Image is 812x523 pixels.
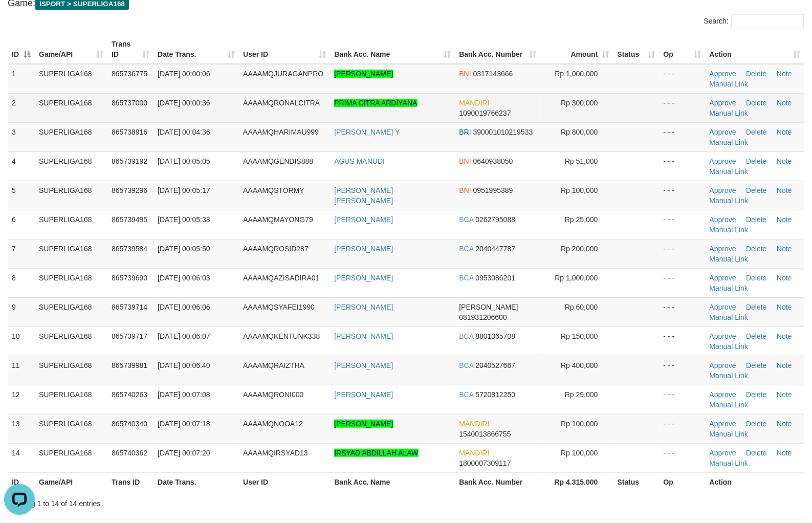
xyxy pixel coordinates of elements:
span: Rp 1,000,000 [555,70,598,78]
a: Delete [746,157,766,165]
span: Copy 1800007309117 to clipboard [459,459,511,467]
a: Note [777,215,792,224]
th: User ID [239,472,330,491]
span: 865739690 [112,274,147,282]
button: Open LiveChat chat widget [4,4,35,35]
a: Delete [746,274,766,282]
td: 14 [8,443,35,472]
span: 865739296 [112,186,147,194]
span: 865738916 [112,128,147,136]
td: SUPERLIGA168 [35,151,107,181]
span: [DATE] 00:06:03 [158,274,210,282]
a: Manual Link [710,342,749,351]
a: Approve [710,186,736,194]
a: Note [777,128,792,136]
a: Note [777,303,792,311]
span: AAAAMQIRSYAD13 [243,449,308,457]
th: Bank Acc. Number: activate to sort column ascending [455,35,541,64]
span: AAAAMQGENDIS888 [243,157,313,165]
a: [PERSON_NAME] [PERSON_NAME] [334,186,393,205]
a: Approve [710,449,736,457]
span: Copy 0640938050 to clipboard [473,157,513,165]
a: Approve [710,215,736,224]
span: AAAAMQROSID287 [243,245,309,253]
td: 9 [8,297,35,326]
a: IRSYAD ABDILLAH ALAW [334,449,418,457]
td: SUPERLIGA168 [35,326,107,356]
td: 5 [8,181,35,210]
a: Approve [710,303,736,311]
a: [PERSON_NAME] [334,303,393,311]
td: - - - [660,268,706,297]
span: Rp 51,000 [565,157,598,165]
span: [PERSON_NAME] [459,303,518,311]
span: 865740362 [112,449,147,457]
a: Note [777,245,792,253]
span: Copy 1540013866755 to clipboard [459,430,511,438]
a: [PERSON_NAME] [334,420,393,428]
a: Note [777,157,792,165]
span: MANDIRI [459,420,490,428]
th: Amount: activate to sort column ascending [541,35,613,64]
td: SUPERLIGA168 [35,210,107,239]
span: AAAAMQMAYONG79 [243,215,313,224]
th: ID: activate to sort column descending [8,35,35,64]
a: Approve [710,274,736,282]
a: Approve [710,70,736,78]
span: AAAAMQSYAFEI1990 [243,303,315,311]
span: AAAAMQRONI000 [243,390,303,399]
a: Approve [710,420,736,428]
th: Action [706,472,804,491]
span: Rp 400,000 [561,361,598,369]
th: Op: activate to sort column ascending [660,35,706,64]
span: [DATE] 00:00:36 [158,99,210,107]
span: Rp 1,000,000 [555,274,598,282]
span: [DATE] 00:06:40 [158,361,210,369]
td: SUPERLIGA168 [35,443,107,472]
a: Note [777,99,792,107]
th: Bank Acc. Number [455,472,541,491]
a: Manual Link [710,138,749,146]
span: [DATE] 00:05:05 [158,157,210,165]
td: - - - [660,239,706,268]
th: Bank Acc. Name: activate to sort column ascending [330,35,455,64]
a: Note [777,186,792,194]
th: User ID: activate to sort column ascending [239,35,330,64]
span: MANDIRI [459,99,490,107]
span: [DATE] 00:00:06 [158,70,210,78]
span: [DATE] 00:04:36 [158,128,210,136]
span: AAAAMQRAIZTHA [243,361,304,369]
a: Manual Link [710,255,749,263]
th: Action: activate to sort column ascending [706,35,804,64]
a: Delete [746,420,766,428]
a: [PERSON_NAME] [334,332,393,340]
a: AGUS MANUDI [334,157,385,165]
span: Rp 29,000 [565,390,598,399]
th: Status [613,472,660,491]
span: [DATE] 00:05:38 [158,215,210,224]
span: Rp 25,000 [565,215,598,224]
td: SUPERLIGA168 [35,64,107,94]
span: BCA [459,274,474,282]
label: Search: [704,14,804,29]
span: Copy 2040447787 to clipboard [475,245,515,253]
td: - - - [660,151,706,181]
a: Delete [746,449,766,457]
input: Search: [732,14,804,29]
a: Delete [746,99,766,107]
td: 6 [8,210,35,239]
a: Approve [710,99,736,107]
span: 865739714 [112,303,147,311]
span: Rp 800,000 [561,128,598,136]
a: Manual Link [710,372,749,380]
a: Manual Link [710,167,749,176]
span: BCA [459,332,474,340]
a: [PERSON_NAME] [334,390,393,399]
td: 11 [8,356,35,385]
td: 1 [8,64,35,94]
td: 4 [8,151,35,181]
span: AAAAMQHARIMAU999 [243,128,319,136]
td: 8 [8,268,35,297]
a: [PERSON_NAME] [334,215,393,224]
a: Approve [710,361,736,369]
